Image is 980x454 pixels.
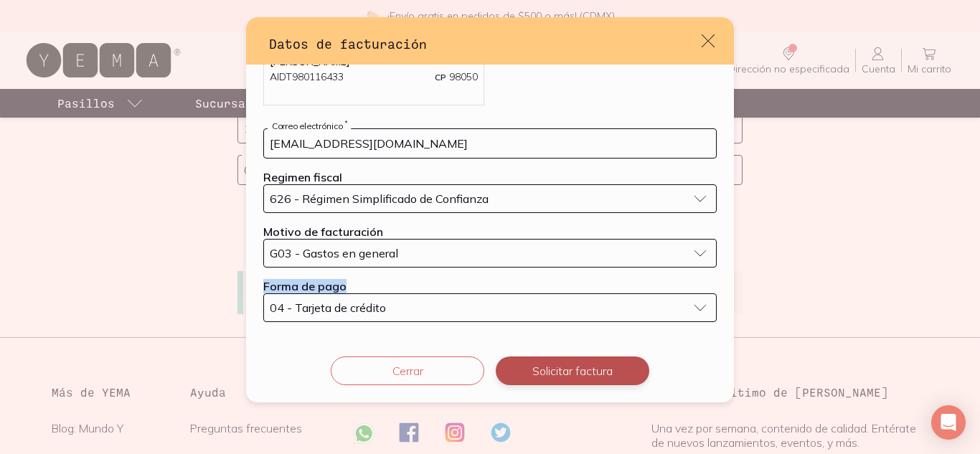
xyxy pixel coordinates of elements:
h3: Datos de facturación [269,34,699,53]
button: 04 - Tarjeta de crédito [263,293,717,322]
label: Motivo de facturación [263,224,383,239]
button: Solicitar factura [496,356,649,385]
button: 626 - Régimen Simplificado de Confianza [263,184,717,213]
span: 04 - Tarjeta de crédito [270,302,386,313]
div: default [246,17,734,402]
span: CP [435,72,446,82]
p: AIDT980116433 [270,70,344,85]
button: G03 - Gastos en general [263,239,717,268]
span: G03 - Gastos en general [270,247,398,259]
button: Cerrar [331,356,484,385]
p: 98050 [435,70,478,85]
label: Correo electrónico [268,120,351,131]
span: 626 - Régimen Simplificado de Confianza [270,193,489,204]
div: Open Intercom Messenger [931,405,966,440]
label: Regimen fiscal [263,170,342,184]
label: Forma de pago [263,279,347,293]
